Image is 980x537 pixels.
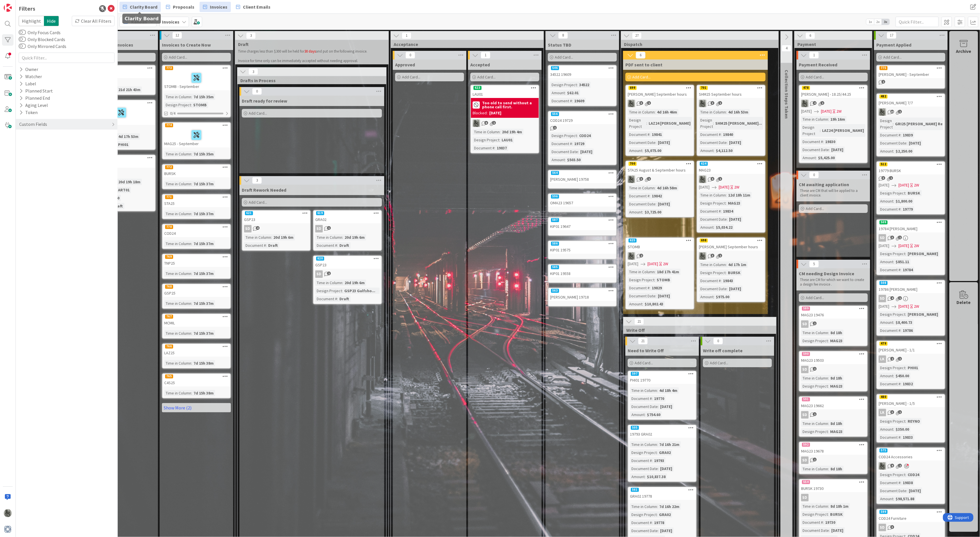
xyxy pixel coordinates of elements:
[249,111,267,116] span: Add Card...
[163,123,230,128] div: 774
[647,101,651,105] span: 1
[242,98,287,104] span: Draft ready for review
[801,124,820,137] div: Design Project
[877,108,945,116] div: PA
[626,252,694,260] div: PA
[697,252,765,260] div: PA
[248,68,258,75] span: 3
[799,397,867,402] div: 591
[801,116,828,122] div: Time in Column
[12,1,26,8] span: Support
[880,95,888,99] div: 482
[799,306,867,319] div: 589MAG23 19476
[163,66,230,71] div: 773
[163,254,230,267] div: 769TNP25
[799,366,867,373] div: SD
[635,360,653,365] span: Add Card...
[628,252,635,260] img: PA
[718,101,722,105] span: 1
[19,73,42,80] div: Watcher
[4,525,12,533] img: avatar
[191,94,192,100] span: :
[169,55,187,60] span: Add Card...
[632,32,642,39] span: 27
[548,194,616,207] div: 596OMA23 19657
[471,85,539,91] div: 623
[477,74,496,80] span: Add Card...
[210,3,227,10] span: Invoices
[163,195,230,207] div: 771STA25
[697,238,765,251] div: 698[PERSON_NAME] September hours
[548,170,616,183] div: 564[PERSON_NAME] 19758
[548,218,616,223] div: 587
[877,509,945,522] div: 599COD24 Furniture
[799,62,837,68] span: Payment Received
[163,224,230,230] div: 770
[956,48,971,55] div: Archive
[655,109,656,115] span: :
[19,66,39,73] div: Owner
[877,99,945,107] div: [PERSON_NAME] 7/7
[19,121,48,128] div: Custom Fields
[163,344,230,357] div: 766LAZ25
[314,225,381,232] div: SD
[471,91,539,98] div: LAU01
[473,110,488,116] div: Blocked:
[19,43,26,49] button: Only Mirrored Cards
[19,87,53,95] div: Planned Start
[484,121,488,125] span: 6
[314,270,381,278] div: SD
[492,121,496,125] span: 1
[877,220,945,232] div: 50919784 [PERSON_NAME]
[821,127,865,134] div: LAZ24 [PERSON_NAME]
[799,442,867,455] div: 592MAG23 19678
[626,161,694,174] div: 700STA25 August & September hours
[548,66,616,71] div: 546
[119,2,161,12] a: Clarity Board
[721,131,722,138] span: :
[879,108,886,116] img: PA
[246,32,256,39] span: 3
[170,110,175,116] span: 0/4
[714,120,763,126] div: SHM25 [PERSON_NAME]...
[799,442,867,447] div: 592
[877,234,945,242] div: SD
[626,238,694,251] div: 625STOMB
[233,2,274,12] a: Client Emails
[697,161,765,166] div: 624
[548,111,616,124] div: 556COD24 19729
[500,129,523,135] div: 20d 19h 4m
[314,211,381,223] div: 619GRA02
[887,32,896,39] span: 17
[877,71,945,78] div: [PERSON_NAME] - September
[555,55,573,60] span: Add Card...
[242,211,310,223] div: 621GSP23
[19,95,51,102] div: Planned End
[238,49,377,54] p: Time charges less than $300 will be held for and put on the following invoice.
[163,71,230,90] div: STOMB - September
[550,82,577,88] div: Design Project
[894,121,946,127] div: GRI25 [PERSON_NAME] Res
[699,176,706,183] img: PA
[650,131,650,138] span: :
[877,394,945,400] div: 480
[876,42,911,48] span: Payment Applied
[877,295,945,302] div: SD
[163,165,230,170] div: 772
[87,155,155,168] div: ART01
[809,52,819,59] span: 1
[395,62,415,68] span: Approved
[799,397,867,409] div: 591MAG23 19662
[806,74,824,80] span: Add Card...
[173,3,194,10] span: Proposals
[4,4,12,12] img: Visit kanbanzone.com
[893,121,894,127] span: :
[163,123,230,147] div: 774MAG25 - September
[699,109,726,115] div: Time in Column
[19,4,35,13] div: Filters
[802,86,810,90] div: 478
[163,374,230,386] div: 765C4S25
[877,341,945,346] div: 479
[19,29,61,36] label: Only Focus Cards
[711,101,714,105] span: 3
